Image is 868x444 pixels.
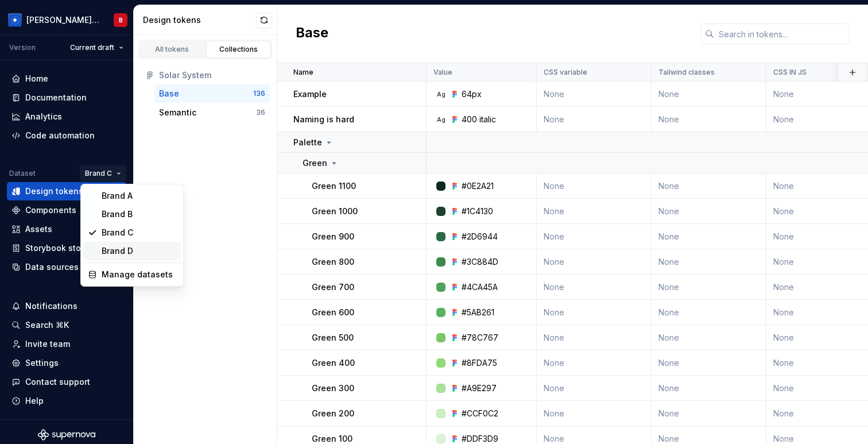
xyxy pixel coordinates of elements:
a: Manage datasets [83,265,181,284]
div: Brand C [102,227,176,238]
div: Brand A [102,190,176,202]
div: Brand B [102,209,176,220]
div: Manage datasets [102,269,176,280]
div: Brand D [102,245,176,257]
